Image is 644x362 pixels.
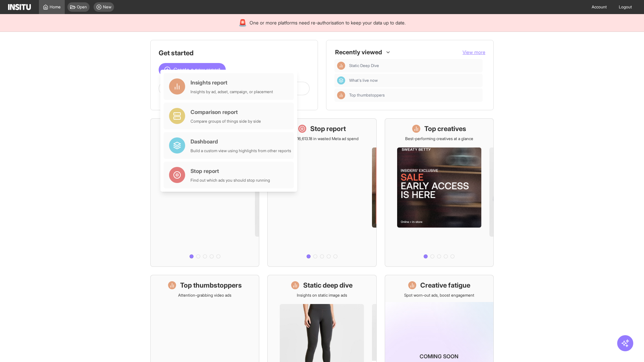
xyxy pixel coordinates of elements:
[173,66,220,74] span: Create a new report
[349,63,379,68] span: Static Deep Dive
[337,91,345,99] div: Insights
[385,118,494,267] a: Top creativesBest-performing creatives at a glance
[191,167,270,175] div: Stop report
[337,62,345,70] div: Insights
[178,293,231,298] p: Attention-grabbing video ads
[191,148,291,154] div: Build a custom view using highlights from other reports
[349,93,480,98] span: Top thumbstoppers
[349,63,480,68] span: Static Deep Dive
[159,63,226,76] button: Create a new report
[191,78,273,86] div: Insights report
[349,78,480,83] span: What's live now
[463,49,485,56] button: View more
[267,118,376,267] a: Stop reportSave £16,613.18 in wasted Meta ad spend
[50,4,61,10] span: Home
[310,124,346,133] h1: Stop report
[297,293,347,298] p: Insights on static image ads
[191,178,270,183] div: Find out which ads you should stop running
[405,136,473,141] p: Best-performing creatives at a glance
[424,124,466,133] h1: Top creatives
[238,18,247,27] div: 🚨
[77,4,87,10] span: Open
[349,93,385,98] span: Top thumbstoppers
[191,137,291,145] div: Dashboard
[8,4,31,10] img: Logo
[250,19,406,26] span: One or more platforms need re-authorisation to keep your data up to date.
[150,118,259,267] a: What's live nowSee all active ads instantly
[337,76,345,84] div: Dashboard
[191,89,273,95] div: Insights by ad, adset, campaign, or placement
[103,4,111,10] span: New
[191,108,261,116] div: Comparison report
[349,78,378,83] span: What's live now
[159,48,310,58] h1: Get started
[285,136,359,141] p: Save £16,613.18 in wasted Meta ad spend
[463,49,485,55] span: View more
[191,119,261,124] div: Compare groups of things side by side
[303,281,353,290] h1: Static deep dive
[180,281,242,290] h1: Top thumbstoppers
